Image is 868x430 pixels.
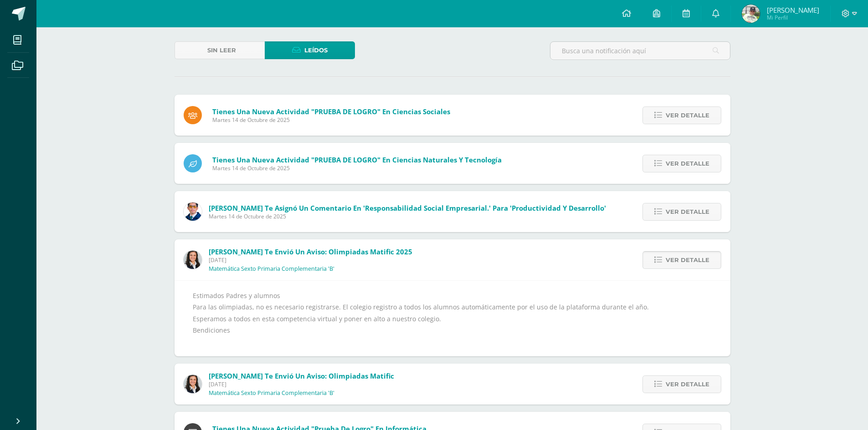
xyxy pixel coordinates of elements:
a: Leídos [265,41,355,59]
div: Estimados Padres y alumnos Para las olimpiadas, no es necesario registrarse. El colegio registro ... [193,290,712,347]
img: 0ca1aeff76eb74bef34b7ea0d128f9b1.png [742,5,760,23]
span: [PERSON_NAME] [767,5,819,15]
img: 059ccfba660c78d33e1d6e9d5a6a4bb6.png [184,202,202,221]
span: Martes 14 de Octubre de 2025 [212,164,502,172]
span: Martes 14 de Octubre de 2025 [209,212,606,220]
span: [PERSON_NAME] te asignó un comentario en 'Responsabilidad social empresarial.' para 'Productivida... [209,203,606,212]
a: Sin leer [175,41,265,59]
span: Mi Perfil [767,14,819,21]
span: [PERSON_NAME] te envió un aviso: Olimpiadas Matific 2025 [209,247,412,256]
span: Ver detalle [666,376,709,393]
span: Ver detalle [666,252,709,268]
span: Tienes una nueva actividad "PRUEBA DE LOGRO" En Ciencias Sociales [212,107,450,116]
span: [DATE] [209,380,394,388]
span: Sin leer [207,42,236,59]
img: b15e54589cdbd448c33dd63f135c9987.png [184,251,202,269]
span: Ver detalle [666,155,709,172]
input: Busca una notificación aquí [550,42,730,60]
p: Matemática Sexto Primaria Complementaria 'B' [209,265,334,273]
span: [DATE] [209,256,412,264]
p: Matemática Sexto Primaria Complementaria 'B' [209,390,334,397]
span: Ver detalle [666,107,709,124]
span: Martes 14 de Octubre de 2025 [212,116,450,124]
img: b15e54589cdbd448c33dd63f135c9987.png [184,375,202,393]
span: Leídos [304,42,328,59]
span: Ver detalle [666,203,709,220]
span: Tienes una nueva actividad "PRUEBA DE LOGRO" En Ciencias Naturales y Tecnología [212,155,502,164]
span: [PERSON_NAME] te envió un aviso: Olimpiadas Matific [209,371,394,380]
